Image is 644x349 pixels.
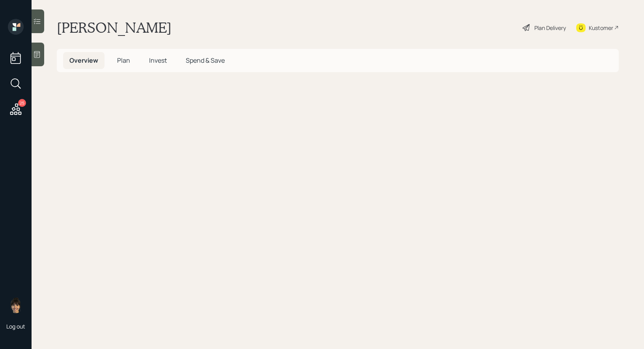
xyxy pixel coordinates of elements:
[69,56,98,65] span: Overview
[186,56,225,65] span: Spend & Save
[117,56,130,65] span: Plan
[57,19,172,36] h1: [PERSON_NAME]
[8,297,24,313] img: treva-nostdahl-headshot.png
[18,99,26,107] div: 25
[149,56,167,65] span: Invest
[6,323,25,330] div: Log out
[534,24,566,32] div: Plan Delivery
[589,24,613,32] div: Kustomer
